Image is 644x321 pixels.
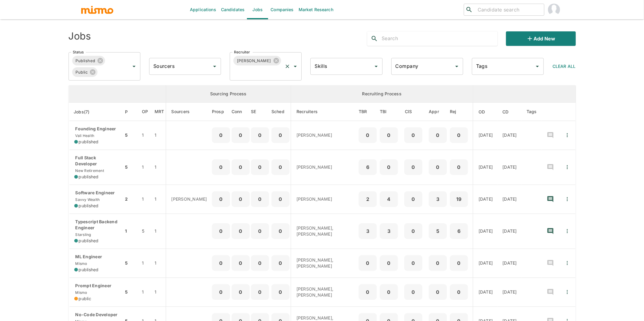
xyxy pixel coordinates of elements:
[407,163,420,171] p: 0
[153,185,166,214] td: 1
[498,278,522,307] td: [DATE]
[234,195,247,203] p: 0
[357,103,378,121] th: To Be Reviewed
[79,238,99,244] span: published
[506,31,575,46] button: Add new
[431,163,444,171] p: 0
[296,164,352,170] p: [PERSON_NAME]
[79,203,99,209] span: published
[553,64,575,69] span: Clear All
[137,214,153,249] td: 5
[123,214,137,249] td: 1
[382,131,396,139] p: 0
[253,163,267,171] p: 0
[431,288,444,296] p: 0
[473,214,498,249] td: [DATE]
[137,121,153,150] td: 1
[72,56,105,65] div: Published
[479,108,493,116] span: OD
[166,103,212,121] th: Sourcers
[473,121,498,150] td: [DATE]
[74,290,87,295] span: Mismo
[253,195,267,203] p: 0
[270,103,291,121] th: Sched
[214,195,228,203] p: 0
[561,224,574,238] button: Quick Actions
[498,185,522,214] td: [DATE]
[561,160,574,174] button: Quick Actions
[125,108,136,116] span: P
[274,288,287,296] p: 0
[74,254,119,260] p: ML Engineer
[361,227,374,235] p: 3
[543,128,558,142] button: recent-notes
[543,285,558,299] button: recent-notes
[372,62,380,71] button: Open
[214,163,228,171] p: 0
[498,249,522,278] td: [DATE]
[253,259,267,267] p: 0
[274,131,287,139] p: 0
[543,256,558,270] button: recent-notes
[283,62,292,71] button: Clear
[431,131,444,139] p: 0
[291,85,473,103] th: Recruiting Process
[453,62,461,71] button: Open
[561,285,574,299] button: Quick Actions
[502,108,517,116] span: CD
[296,286,352,298] p: [PERSON_NAME], [PERSON_NAME]
[522,103,542,121] th: Tags
[543,224,558,238] button: recent-notes
[123,249,137,278] td: 5
[123,185,137,214] td: 2
[561,256,574,270] button: Quick Actions
[274,259,287,267] p: 0
[74,190,119,196] p: Software Engineer
[431,259,444,267] p: 0
[473,150,498,185] td: [DATE]
[452,259,466,267] p: 0
[561,129,574,142] button: Quick Actions
[234,288,247,296] p: 0
[153,150,166,185] td: 1
[382,227,396,235] p: 3
[233,57,275,64] span: [PERSON_NAME]
[452,227,466,235] p: 6
[214,131,228,139] p: 0
[382,259,396,267] p: 0
[361,131,374,139] p: 0
[498,103,522,121] th: Created At
[407,288,420,296] p: 0
[361,259,374,267] p: 0
[153,249,166,278] td: 1
[74,232,91,237] span: Starsling
[171,196,207,202] p: [PERSON_NAME]
[291,103,357,121] th: Recruiters
[473,249,498,278] td: [DATE]
[153,278,166,307] td: 1
[296,257,352,269] p: [PERSON_NAME], [PERSON_NAME]
[79,296,91,302] span: public
[498,121,522,150] td: [DATE]
[74,155,119,167] p: Full Stack Developer
[123,121,137,150] td: 5
[137,278,153,307] td: 1
[153,214,166,249] td: 1
[74,283,119,289] p: Prompt Engineer
[74,168,104,173] span: New Retirement
[72,69,91,76] span: Public
[79,267,99,273] span: published
[69,30,91,42] h4: Jobs
[74,133,95,138] span: Vali Health
[361,288,374,296] p: 0
[291,62,300,71] button: Open
[137,103,153,121] th: Open Positions
[234,227,247,235] p: 0
[382,195,396,203] p: 4
[214,227,228,235] p: 0
[427,103,448,121] th: Approved
[473,185,498,214] td: [DATE]
[274,227,287,235] p: 0
[166,85,291,103] th: Sourcing Process
[233,56,281,65] div: [PERSON_NAME]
